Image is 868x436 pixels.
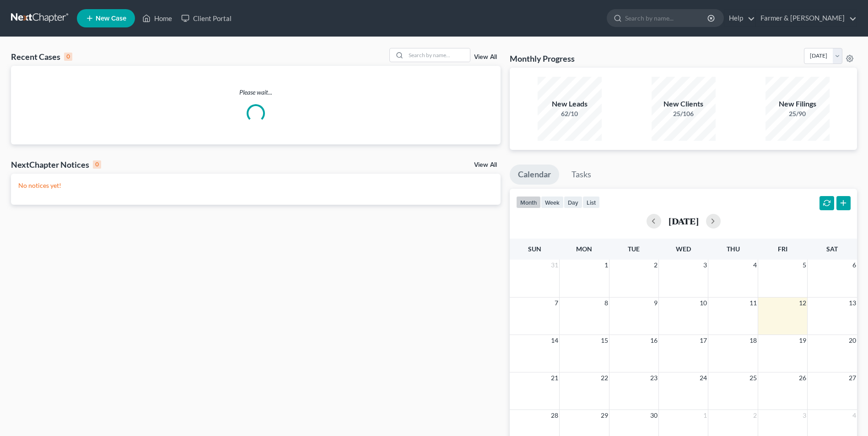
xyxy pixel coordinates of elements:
[724,10,755,27] a: Help
[752,260,758,271] span: 4
[528,245,541,253] span: Sun
[582,196,600,208] button: list
[18,181,493,190] p: No notices yet!
[576,245,592,253] span: Mon
[604,260,609,271] span: 1
[652,109,716,118] div: 25/106
[848,372,857,383] span: 27
[826,245,838,253] span: Sat
[93,160,101,169] div: 0
[802,410,807,421] span: 3
[96,15,126,22] span: New Case
[538,109,602,118] div: 62/10
[538,99,602,109] div: New Leads
[474,162,497,168] a: View All
[550,410,559,421] span: 28
[64,53,72,61] div: 0
[676,245,691,253] span: Wed
[699,335,708,346] span: 17
[649,410,658,421] span: 30
[554,298,559,308] span: 7
[848,298,857,308] span: 13
[798,335,807,346] span: 19
[550,372,559,383] span: 21
[11,51,72,62] div: Recent Cases
[766,99,830,109] div: New Filings
[550,335,559,346] span: 14
[510,53,575,64] h3: Monthly Progress
[702,410,708,421] span: 1
[653,298,658,308] span: 9
[798,298,807,308] span: 12
[848,335,857,346] span: 20
[749,372,758,383] span: 25
[11,88,501,97] p: Please wait...
[669,216,699,226] h2: [DATE]
[510,165,559,185] a: Calendar
[852,260,857,271] span: 6
[625,10,709,27] input: Search by name...
[749,335,758,346] span: 18
[752,410,758,421] span: 2
[798,372,807,383] span: 26
[564,196,582,208] button: day
[749,298,758,308] span: 11
[474,54,497,60] a: View All
[600,372,609,383] span: 22
[778,245,787,253] span: Fri
[541,196,564,208] button: week
[649,372,658,383] span: 23
[600,410,609,421] span: 29
[727,245,740,253] span: Thu
[653,260,658,271] span: 2
[516,196,541,208] button: month
[138,10,177,27] a: Home
[766,109,830,118] div: 25/90
[563,165,599,185] a: Tasks
[756,10,857,27] a: Farmer & [PERSON_NAME]
[699,298,708,308] span: 10
[604,298,609,308] span: 8
[11,159,101,170] div: NextChapter Notices
[699,372,708,383] span: 24
[550,260,559,271] span: 31
[649,335,658,346] span: 16
[600,335,609,346] span: 15
[406,48,470,62] input: Search by name...
[652,99,716,109] div: New Clients
[802,260,807,271] span: 5
[852,410,857,421] span: 4
[702,260,708,271] span: 3
[628,245,640,253] span: Tue
[177,10,236,27] a: Client Portal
